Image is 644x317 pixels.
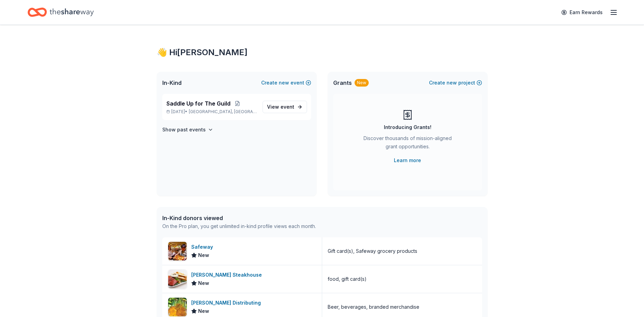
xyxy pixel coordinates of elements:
div: 👋 Hi [PERSON_NAME] [157,47,488,58]
a: Learn more [394,156,421,165]
div: [PERSON_NAME] Steakhouse [191,271,265,279]
span: event [280,104,294,110]
div: Safeway [191,243,216,251]
div: [PERSON_NAME] Distributing [191,299,264,307]
p: [DATE] • [166,109,257,115]
span: New [198,307,209,315]
span: Grants [333,79,352,87]
span: View [267,103,294,111]
span: In-Kind [162,79,182,87]
div: Introducing Grants! [384,123,431,131]
span: Saddle Up for The Guild [166,99,231,108]
span: New [198,279,209,287]
div: Discover thousands of mission-aligned grant opportunities. [361,134,454,153]
div: On the Pro plan, you get unlimited in-kind profile views each month. [162,222,316,230]
div: food, gift card(s) [328,275,367,283]
span: new [447,79,457,87]
button: Show past events [162,126,213,134]
div: Gift card(s), Safeway grocery products [328,247,417,255]
span: New [198,251,209,259]
img: Image for Perry's Steakhouse [168,270,187,288]
span: [GEOGRAPHIC_DATA], [GEOGRAPHIC_DATA] [189,109,257,115]
img: Image for Andrews Distributing [168,298,187,316]
img: Image for Safeway [168,242,187,260]
a: View event [263,101,307,113]
h4: Show past events [162,126,206,134]
div: In-Kind donors viewed [162,214,316,222]
div: New [355,79,369,87]
a: Earn Rewards [557,6,607,19]
div: Beer, beverages, branded merchandise [328,303,419,311]
button: Createnewevent [261,79,311,87]
button: Createnewproject [429,79,482,87]
a: Home [28,4,94,20]
span: new [279,79,289,87]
